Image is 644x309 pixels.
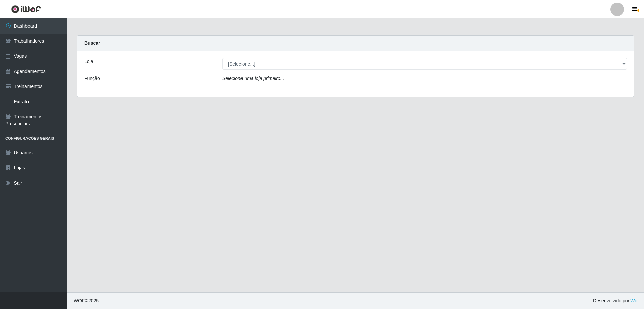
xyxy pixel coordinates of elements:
[84,58,93,65] label: Loja
[593,297,639,304] span: Desenvolvido por
[11,5,41,13] img: CoreUI Logo
[84,40,100,46] strong: Buscar
[72,298,85,303] span: IWOF
[84,75,100,82] label: Função
[629,298,639,303] a: iWof
[222,76,284,81] i: Selecione uma loja primeiro...
[72,297,100,304] span: © 2025 .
